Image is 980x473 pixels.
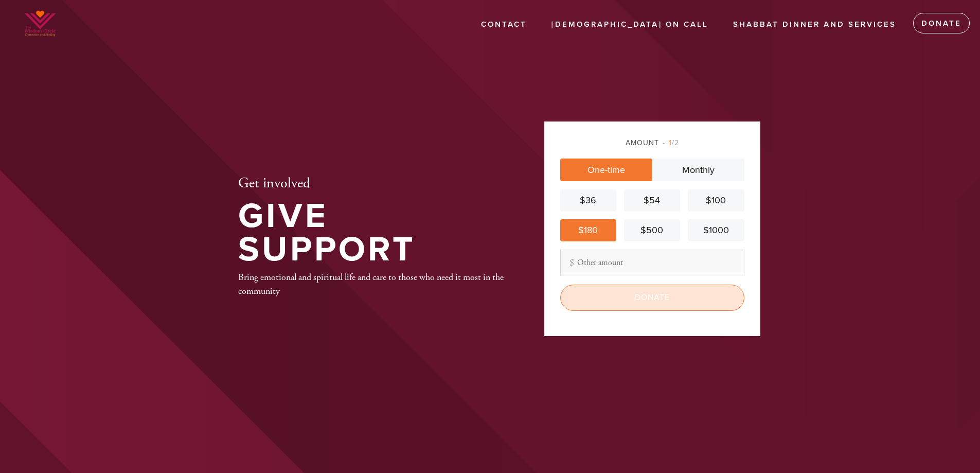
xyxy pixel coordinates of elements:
a: Contact [473,15,534,34]
a: $54 [624,189,680,212]
a: Monthly [652,159,744,181]
div: $36 [564,194,612,207]
a: $500 [624,219,680,241]
img: WhatsApp%20Image%202025-03-14%20at%2002.png [15,5,65,42]
a: $36 [560,189,616,212]
a: Shabbat Dinner and Services [725,15,904,34]
div: Amount [560,137,744,148]
div: $54 [628,194,676,207]
div: $180 [564,223,612,237]
input: Other amount [560,250,744,275]
h1: Give Support [238,200,511,266]
a: One-time [560,159,652,181]
a: $1000 [688,219,744,241]
input: Donate [560,285,744,310]
a: Donate [913,13,970,33]
div: $1000 [692,223,740,237]
span: 1 [669,138,672,147]
a: [DEMOGRAPHIC_DATA] On Call [544,15,716,34]
h2: Get involved [238,175,511,192]
div: $500 [628,223,676,237]
span: /2 [663,138,679,147]
div: $100 [692,194,740,207]
div: Bring emotional and spiritual life and care to those who need it most in the community [238,270,511,298]
a: $180 [560,219,616,241]
a: $100 [688,189,744,212]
